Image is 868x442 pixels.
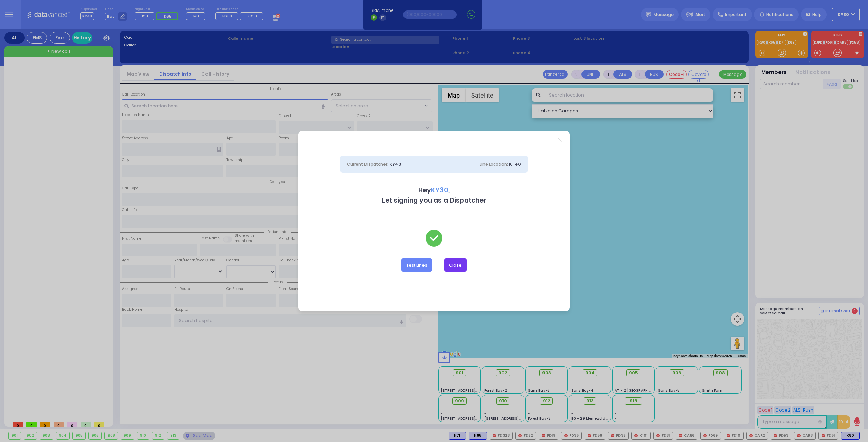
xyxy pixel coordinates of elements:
span: Current Dispatcher: [347,161,388,167]
img: check-green.svg [426,230,442,247]
b: Let signing you as a Dispatcher [382,196,486,205]
a: Close [558,138,562,142]
span: K-40 [509,161,521,167]
button: Test Lines [401,258,432,271]
b: Hey , [418,186,450,195]
button: Close [444,258,467,271]
span: Line Location: [480,161,508,167]
span: KY30 [431,186,448,195]
span: KY40 [389,161,401,167]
